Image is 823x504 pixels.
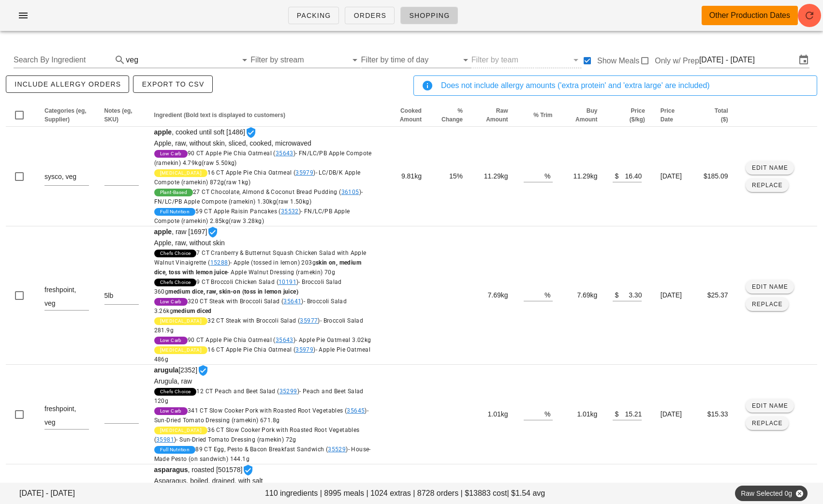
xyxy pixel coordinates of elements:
span: Apple, raw, without skin [154,239,225,247]
td: 11.29kg [560,127,605,226]
th: Total ($): Not sorted. Activate to sort ascending. [694,104,735,127]
a: 35979 [295,169,313,176]
span: - Apple (tossed in lemon) 203g [154,259,361,276]
td: 7.69kg [560,226,605,365]
span: $25.37 [707,291,728,299]
a: Packing [288,7,339,24]
button: Close [795,489,804,498]
a: 35979 [295,346,313,353]
div: $ [613,169,618,182]
span: , cooked until soft [1486] [154,128,374,226]
span: Full Nutrition [160,208,190,216]
span: Chefs Choice [160,250,191,257]
th: Raw Amount: Not sorted. Activate to sort ascending. [470,104,515,127]
span: $185.09 [704,172,728,180]
strong: medium dice, raw, skin-on (toss in lemon juice) [168,288,298,295]
div: Other Production Dates [709,10,790,21]
a: 35641 [283,298,301,305]
span: Ingredient (Bold text is displayed to customers) [154,112,285,119]
span: Categories (eg, Supplier) [44,107,87,123]
th: Buy Amount: Not sorted. Activate to sort ascending. [560,104,605,127]
a: Orders [345,7,395,24]
th: Ingredient (Bold text is displayed to customers): Not sorted. Activate to sort ascending. [147,104,382,127]
span: [MEDICAL_DATA] [160,427,202,434]
span: Notes (eg, SKU) [104,107,132,123]
button: Edit Name [746,399,794,413]
span: % Trim [533,112,552,119]
a: 35299 [279,388,297,395]
span: Orders [353,12,386,19]
span: [MEDICAL_DATA] [160,346,202,354]
a: 35643 [276,337,294,343]
span: 15% [449,172,463,180]
span: 36 CT Slow Cooker Pork with Roasted Root Vegetables ( ) [154,427,360,443]
th: Notes (eg, SKU): Not sorted. Activate to sort ascending. [97,104,147,127]
span: - Apple Walnut Dressing (ramekin) 70g [227,269,335,276]
strong: medium diced [173,308,212,314]
span: 90 CT Apple Pie Chia Oatmeal ( ) [154,150,372,166]
span: 32 CT Steak with Broccoli Salad ( ) [154,317,364,334]
th: % Trim: Not sorted. Activate to sort ascending. [516,104,560,127]
span: Chefs Choice [160,388,191,396]
label: Show Meals [597,56,639,66]
a: 15288 [210,259,228,266]
span: Replace [751,301,783,308]
a: 35977 [300,317,318,324]
span: (raw 3.28kg) [229,218,264,224]
span: $15.33 [707,410,728,418]
span: 89 CT Egg, Pesto & Bacon Breakfast Sandwich ( ) [154,446,371,462]
button: Edit Name [746,280,794,294]
div: veg [126,52,250,68]
span: - Sun-Dried Tomato Dressing (ramekin) 72g [176,436,296,443]
span: 27 CT Chocolate, Almond & Coconut Bread Pudding ( ) [154,189,363,205]
span: Arugula, raw [154,377,192,385]
span: 12 CT Peach and Beet Salad ( ) [154,388,364,404]
a: 35532 [281,208,299,215]
td: [DATE] [653,365,694,464]
div: $ [613,407,618,420]
span: Edit Name [751,164,788,171]
span: 90 CT Apple Pie Chia Oatmeal ( ) [188,337,371,343]
label: Only w/ Prep [655,56,699,66]
div: $ [613,288,618,301]
a: 36105 [341,189,359,195]
span: Edit Name [751,283,788,290]
span: | $1.54 avg [507,488,545,499]
span: Packing [296,12,331,19]
a: 35981 [156,436,174,443]
strong: apple [154,228,172,236]
span: [MEDICAL_DATA] [160,317,202,325]
td: 1.01kg [560,365,605,464]
span: Raw Selected 0g [741,486,802,501]
a: 35529 [328,446,346,453]
button: include allergy orders [6,75,129,93]
span: Export to CSV [141,80,204,88]
div: % [544,407,552,420]
span: [2352] [154,366,374,464]
a: 35645 [347,407,365,414]
span: - Apple Pie Oatmeal 3.02kg [295,337,371,343]
span: Full Nutrition [160,446,190,454]
span: 9.81kg [401,172,422,180]
span: (raw 5.50kg) [202,160,237,166]
span: Replace [751,182,783,189]
div: veg [126,56,138,64]
span: 7 CT Cranberry & Butternut Squash Chicken Salad with Apple Walnut Vinaigrette ( ) [154,250,367,276]
span: include allergy orders [14,80,121,88]
div: Filter by stream [250,52,361,68]
span: Cooked Amount [400,107,422,123]
td: 7.69kg [470,226,515,365]
div: Filter by time of day [361,52,471,68]
span: Total ($) [715,107,728,123]
span: Low Carb [160,337,182,344]
div: % [544,169,552,182]
a: Shopping [400,7,458,24]
a: 10191 [279,279,296,285]
span: Asparagus, boiled, drained, with salt [154,477,263,485]
strong: arugula [154,366,179,374]
td: [DATE] [653,127,694,226]
span: 341 CT Slow Cooker Pork with Roasted Root Vegetables ( ) [154,407,369,424]
span: (raw 1.50kg) [276,198,311,205]
span: Low Carb [160,150,182,158]
th: Categories (eg, Supplier): Not sorted. Activate to sort ascending. [37,104,97,127]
